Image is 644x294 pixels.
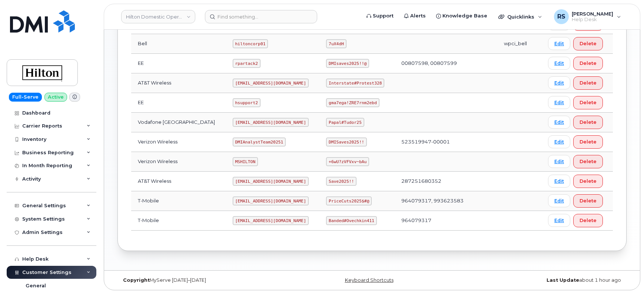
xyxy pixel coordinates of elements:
code: Banded#Ovechkin411 [326,216,376,225]
code: [EMAIL_ADDRESS][DOMAIN_NAME] [233,196,309,205]
button: Delete [573,116,603,129]
td: 964079317, 993623583 [395,191,497,211]
span: Support [373,12,394,20]
button: Delete [573,135,603,149]
code: Save2025!! [326,177,356,186]
td: EE [131,54,226,73]
a: Keyboard Shortcuts [345,277,394,283]
td: Vodafone [GEOGRAPHIC_DATA] [131,113,226,132]
code: hiltoncorp01 [233,39,268,48]
code: Interstate#Protest328 [326,79,384,87]
a: Edit [548,135,570,148]
td: AT&T Wireless [131,73,226,93]
strong: Last Update [547,277,579,283]
td: 287251680352 [395,172,497,191]
span: Delete [580,79,597,86]
button: Delete [573,175,603,188]
td: 523519947-00001 [395,132,497,152]
span: Knowledge Base [442,12,487,20]
code: MSHILTON [233,157,258,166]
td: Verizon Wireless [131,152,226,172]
button: Delete [573,76,603,90]
span: Delete [580,197,597,204]
code: gma7ega!ZRE7rnm2ebd [326,98,379,107]
span: Help Desk [572,17,613,23]
div: Quicklinks [493,9,547,24]
a: Edit [548,76,570,89]
span: Delete [580,99,597,106]
td: T-Mobile [131,191,226,211]
button: Delete [573,57,603,70]
code: 7uX4dH [326,39,346,48]
div: MyServe [DATE]–[DATE] [117,277,287,283]
a: Edit [548,175,570,188]
code: hsupport2 [233,98,260,107]
span: Alerts [410,12,426,20]
input: Find something... [205,10,317,23]
code: [EMAIL_ADDRESS][DOMAIN_NAME] [233,216,309,225]
span: RS [557,12,565,21]
code: rpartack2 [233,59,260,68]
td: Verizon Wireless [131,132,226,152]
span: Quicklinks [507,14,534,20]
a: Edit [548,155,570,168]
div: about 1 hour ago [457,277,627,283]
code: DMISaves2025!! [326,138,366,146]
span: Delete [580,60,597,67]
code: [EMAIL_ADDRESS][DOMAIN_NAME] [233,177,309,186]
span: Delete [580,217,597,224]
button: Delete [573,37,603,50]
code: DMIsaves2025!!@ [326,59,369,68]
a: Edit [548,194,570,207]
span: Delete [580,119,597,126]
button: Delete [573,96,603,109]
td: 964079317 [395,211,497,231]
td: T-Mobile [131,211,226,231]
span: Delete [580,40,597,47]
td: wpci_bell [497,34,542,54]
td: 00807598, 00807599 [395,54,497,73]
a: Support [361,9,399,23]
code: [EMAIL_ADDRESS][DOMAIN_NAME] [233,118,309,127]
code: PriceCuts2025$#@ [326,196,372,205]
button: Delete [573,214,603,227]
a: Edit [548,116,570,129]
code: [EMAIL_ADDRESS][DOMAIN_NAME] [233,79,309,87]
span: Delete [580,158,597,165]
a: Edit [548,57,570,70]
td: AT&T Wireless [131,172,226,191]
code: +6wU?zVFVxv~bAu [326,157,369,166]
span: [PERSON_NAME] [572,11,613,17]
span: Delete [580,138,597,145]
td: Bell [131,34,226,54]
a: Alerts [399,9,431,23]
button: Delete [573,194,603,208]
code: Papal#Tudor25 [326,118,364,127]
div: Randy Sayres [549,9,626,24]
a: Edit [548,214,570,227]
td: EE [131,93,226,113]
strong: Copyright [123,277,150,283]
button: Delete [573,155,603,168]
a: Hilton Domestic Operating Company Inc [121,10,195,23]
a: Knowledge Base [431,9,492,23]
code: DMIAnalystTeam20251 [233,138,286,146]
iframe: Messenger Launcher [612,262,638,288]
span: Delete [580,178,597,185]
a: Edit [548,96,570,109]
a: Edit [548,37,570,50]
